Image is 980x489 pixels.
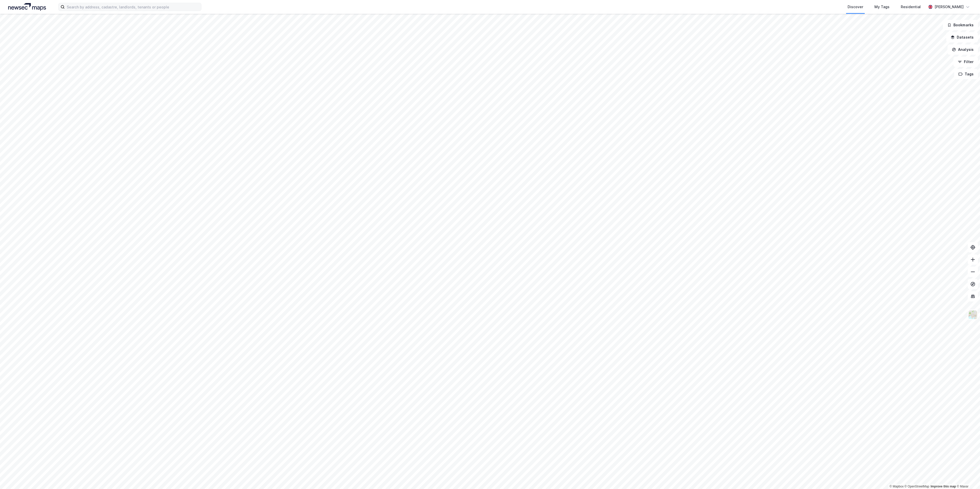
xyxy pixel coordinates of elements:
[935,4,964,10] div: [PERSON_NAME]
[905,485,929,488] a: OpenStreetMap
[65,3,201,11] input: Search by address, cadastre, landlords, tenants or people
[874,4,890,10] div: My Tags
[968,310,978,320] img: Z
[931,485,956,488] a: Improve this map
[953,57,978,67] button: Filter
[890,485,904,488] a: Mapbox
[8,3,46,11] img: logo.a4113a55bc3d86da70a041830d287a7e.svg
[848,4,863,10] div: Discover
[954,69,978,79] button: Tags
[943,20,978,30] button: Bookmarks
[901,4,921,10] div: Residential
[946,32,978,42] button: Datasets
[948,44,978,55] button: Analysis
[954,464,980,489] iframe: Chat Widget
